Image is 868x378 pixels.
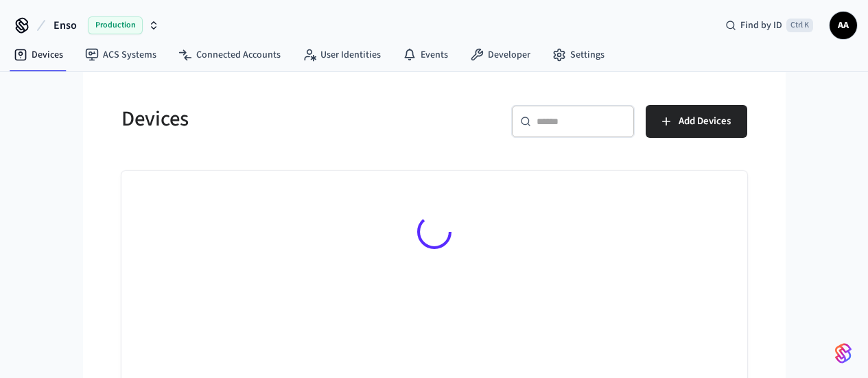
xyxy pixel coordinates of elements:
[392,43,459,67] a: Events
[121,105,426,133] h5: Devices
[74,43,167,67] a: ACS Systems
[3,43,74,67] a: Devices
[786,19,813,32] span: Ctrl K
[714,13,824,38] div: Find by IDCtrl K
[88,16,143,34] span: Production
[646,105,747,138] button: Add Devices
[679,113,731,130] span: Add Devices
[835,342,852,364] img: SeamLogoGradient.69752ec5.svg
[541,43,615,67] a: Settings
[54,17,77,34] span: Enso
[459,43,541,67] a: Developer
[167,43,292,67] a: Connected Accounts
[740,19,782,32] span: Find by ID
[292,43,392,67] a: User Identities
[830,12,857,39] button: AA
[831,13,856,38] span: AA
